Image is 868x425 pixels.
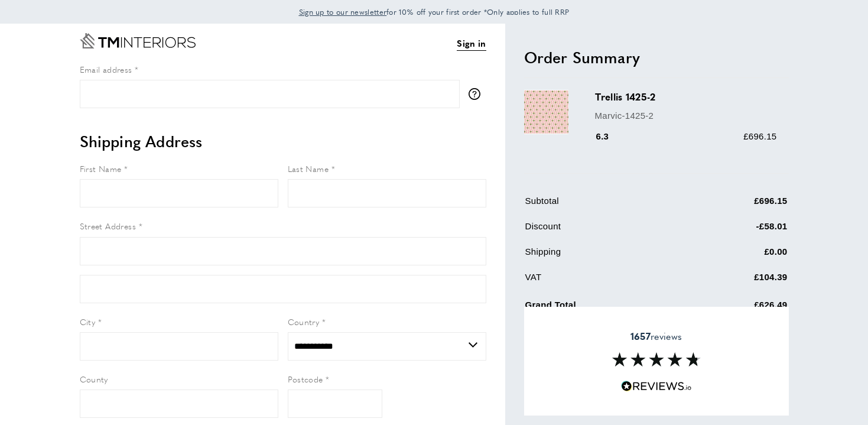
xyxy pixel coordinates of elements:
td: £104.39 [684,270,788,293]
h3: Trellis 1425-2 [595,90,777,103]
span: First Name [80,163,122,174]
span: County [80,373,108,385]
td: Shipping [525,245,684,268]
span: Postcode [288,373,323,385]
span: Country [288,316,320,327]
td: Discount [525,219,684,242]
td: VAT [525,270,684,293]
div: 6.3 [595,129,626,144]
img: Trellis 1425-2 [524,90,568,134]
td: Subtotal [525,194,684,217]
h2: Order Summary [524,47,789,68]
td: -£58.01 [684,219,788,242]
span: Street Address [80,220,136,232]
img: Reviews section [612,352,701,366]
p: Marvic-1425-2 [595,109,777,123]
button: More information [469,88,486,100]
h2: Shipping Address [80,131,486,152]
a: Go to Home page [80,33,196,48]
span: £696.15 [743,131,776,141]
span: for 10% off your first order *Only applies to full RRP [299,7,570,17]
span: Last Name [288,163,329,174]
span: Sign up to our newsletter [299,7,387,17]
td: £0.00 [684,245,788,268]
a: Sign up to our newsletter [299,6,387,18]
span: Email address [80,63,132,75]
td: £696.15 [684,194,788,217]
strong: 1657 [630,329,651,343]
a: Sign in [457,36,486,51]
td: Grand Total [525,296,684,321]
img: Reviews.io 5 stars [621,381,692,392]
span: City [80,316,96,327]
span: reviews [630,330,682,342]
td: £626.49 [684,296,788,321]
